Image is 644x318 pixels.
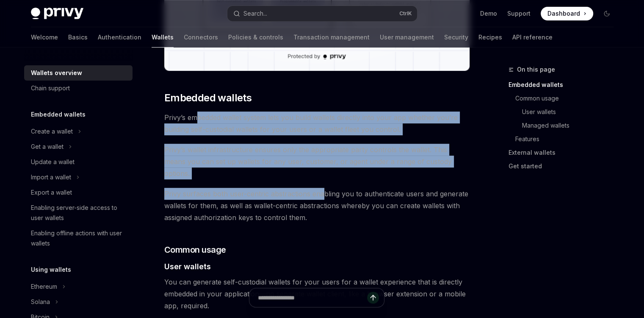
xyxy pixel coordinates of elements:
a: Update a wallet [24,154,133,170]
a: Connectors [184,27,218,47]
div: Create a wallet [31,126,73,137]
a: Wallets [152,27,174,47]
a: Export a wallet [24,185,133,200]
span: Embedded wallets [164,91,252,105]
a: Chain support [24,81,133,96]
span: Ctrl K [399,10,412,17]
a: Basics [68,27,88,47]
a: Embedded wallets [509,78,620,92]
span: Dashboard [547,9,580,18]
div: Solana [31,297,50,307]
span: Privy surfaces both user-centric abstractions enabling you to authenticate users and generate wal... [164,188,470,223]
div: Ethereum [31,282,57,292]
div: Search... [243,8,267,19]
a: User management [380,27,434,47]
a: Welcome [31,27,58,47]
div: Enabling offline actions with user wallets [31,228,127,248]
a: Dashboard [541,7,593,20]
a: Enabling server-side access to user wallets [24,200,133,226]
span: On this page [517,64,555,75]
a: Common usage [515,92,620,105]
a: API reference [512,27,553,47]
a: Policies & controls [228,27,283,47]
a: Get started [509,159,620,173]
img: dark logo [31,8,83,20]
a: Transaction management [293,27,370,47]
a: User wallets [522,105,620,119]
div: Get a wallet [31,142,64,152]
a: Authentication [98,27,141,47]
button: Send message [367,292,379,304]
a: Wallets overview [24,65,133,81]
a: Security [444,27,468,47]
a: Demo [480,9,497,18]
a: External wallets [509,146,620,159]
a: Managed wallets [522,119,620,132]
span: You can generate self-custodial wallets for your users for a wallet experience that is directly e... [164,276,470,312]
a: Features [515,132,620,146]
div: Enabling server-side access to user wallets [31,203,127,223]
div: Import a wallet [31,172,71,182]
div: Export a wallet [31,187,72,198]
h5: Using wallets [31,265,71,275]
div: Chain support [31,83,70,93]
a: Support [507,9,531,18]
h5: Embedded wallets [31,109,86,120]
a: Enabling offline actions with user wallets [24,226,133,251]
div: Update a wallet [31,157,75,167]
a: Recipes [478,27,502,47]
button: Toggle dark mode [600,7,614,20]
span: Privy’s wallet infrastructure ensures only the appropriate party controls the wallet. This means ... [164,144,470,179]
span: Privy’s embedded wallet system lets you build wallets directly into your app whether you’re build... [164,112,470,135]
div: Wallets overview [31,68,82,78]
button: Search...CtrlK [227,6,417,21]
span: Common usage [164,244,226,256]
span: User wallets [164,261,211,272]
